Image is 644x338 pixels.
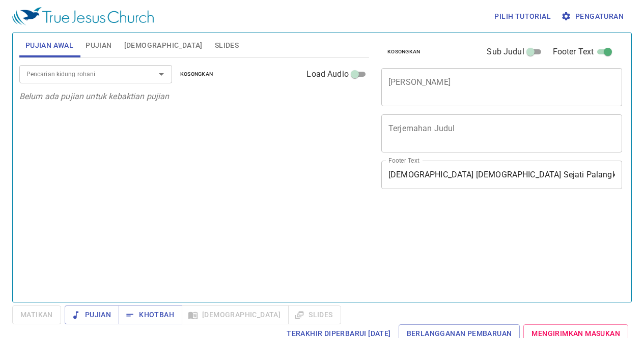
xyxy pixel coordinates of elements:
[494,10,551,23] span: Pilih tutorial
[25,39,73,52] span: Pujian Awal
[174,68,219,80] button: Kosongkan
[127,309,174,321] span: Khotbah
[553,46,594,58] span: Footer Text
[12,7,154,25] img: True Jesus Church
[490,7,555,26] button: Pilih tutorial
[559,7,628,26] button: Pengaturan
[180,70,213,79] span: Kosongkan
[19,91,170,101] i: Belum ada pujian untuk kebaktian pujian
[215,39,239,52] span: Slides
[154,67,169,81] button: Open
[306,68,349,80] span: Load Audio
[86,39,111,52] span: Pujian
[124,39,203,52] span: [DEMOGRAPHIC_DATA]
[487,46,524,58] span: Sub Judul
[65,305,119,324] button: Pujian
[381,46,427,58] button: Kosongkan
[73,309,111,321] span: Pujian
[119,305,182,324] button: Khotbah
[563,10,624,23] span: Pengaturan
[377,200,575,301] iframe: from-child
[387,47,421,56] span: Kosongkan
